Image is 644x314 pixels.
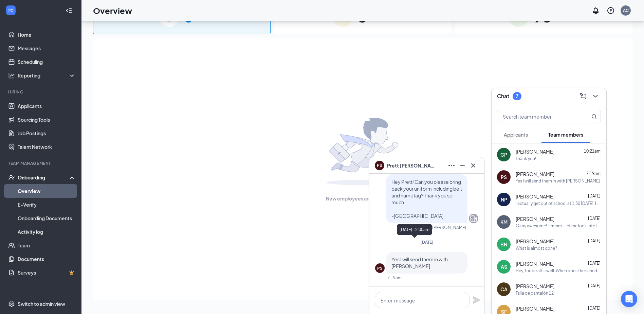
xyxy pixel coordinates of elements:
[18,140,76,154] a: Talent Network
[591,92,600,100] svg: ChevronDown
[501,174,507,180] div: PS
[588,216,601,221] span: [DATE]
[548,132,583,138] span: Team members
[18,211,76,225] a: Onboarding Documents
[470,214,478,223] svg: Company
[586,171,601,176] span: 7:19am
[8,160,74,166] div: Team Management
[501,196,507,203] div: NP
[504,132,528,138] span: Applicants
[516,260,554,267] span: [PERSON_NAME]
[18,174,70,181] div: Onboarding
[387,275,402,281] div: 7:19am
[18,225,76,239] a: Activity log
[516,305,554,312] span: [PERSON_NAME]
[497,110,578,123] input: Search team member
[588,306,601,311] span: [DATE]
[18,55,76,69] a: Scheduling
[18,72,76,79] div: Reporting
[516,178,600,184] div: Yes I will send them in with [PERSON_NAME]
[18,99,76,113] a: Applicants
[391,256,448,269] span: Yes I will send them in with [PERSON_NAME]
[497,92,509,100] h3: Chat
[516,193,554,200] span: [PERSON_NAME]
[8,300,15,307] svg: Settings
[591,114,597,119] svg: MagnifyingGlass
[516,93,518,99] div: 7
[516,148,554,155] span: [PERSON_NAME]
[468,160,479,171] button: Cross
[18,300,65,307] div: Switch to admin view
[18,198,76,211] a: E-Verify
[516,215,554,222] span: [PERSON_NAME]
[588,283,601,288] span: [DATE]
[588,238,601,243] span: [DATE]
[588,261,601,266] span: [DATE]
[516,290,554,296] div: Talla de pantalón 12
[500,241,507,248] div: BN
[473,296,481,304] svg: Plane
[500,151,507,158] div: GP
[8,174,15,181] svg: UserCheck
[516,171,554,177] span: [PERSON_NAME]
[516,268,601,274] div: Hey, I hope all is well. When does the schedule typically come out? I was wondering what days I w...
[7,7,14,14] svg: WorkstreamLogo
[501,263,507,270] div: AS
[623,7,629,13] div: AC
[397,224,432,235] div: [DATE] 12:00am
[516,238,554,245] span: [PERSON_NAME]
[18,252,76,266] a: Documents
[391,179,462,219] span: Hey Prett! Can you please bring back your uniform including belt and nametag? Thank you so much. ...
[377,265,383,271] div: PS
[18,239,76,252] a: Team
[93,5,132,16] h1: Overview
[590,91,601,102] button: ChevronDown
[500,286,508,293] div: CA
[516,156,536,161] div: Thank you!
[447,161,456,170] svg: Ellipses
[18,126,76,140] a: Job Postings
[18,266,76,279] a: SurveysCrown
[516,283,554,290] span: [PERSON_NAME]
[8,72,15,79] svg: Analysis
[66,7,72,14] svg: Collapse
[8,89,74,95] div: Hiring
[621,291,637,307] div: Open Intercom Messenger
[18,113,76,126] a: Sourcing Tools
[446,160,457,171] button: Ellipses
[607,6,615,15] svg: QuestionInfo
[516,245,557,251] div: What is almost done?
[18,28,76,41] a: Home
[592,6,600,15] svg: Notifications
[579,92,587,100] svg: ComposeMessage
[500,219,508,225] div: KM
[18,184,76,198] a: Overview
[584,149,601,154] span: 10:21am
[457,160,468,171] button: Minimize
[578,91,589,102] button: ComposeMessage
[430,225,466,230] span: • [PERSON_NAME]
[588,193,601,198] span: [DATE]
[420,240,434,245] span: [DATE]
[387,162,435,169] span: Prett [PERSON_NAME]
[326,195,400,202] span: New employees are on their way
[516,200,601,206] div: I actually get out of school at 1:30 [DATE]. I can be there at 2:30.
[516,223,601,229] div: Okay awesome! Hmmm... let me look into that.
[458,161,466,170] svg: Minimize
[469,161,477,170] svg: Cross
[18,41,76,55] a: Messages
